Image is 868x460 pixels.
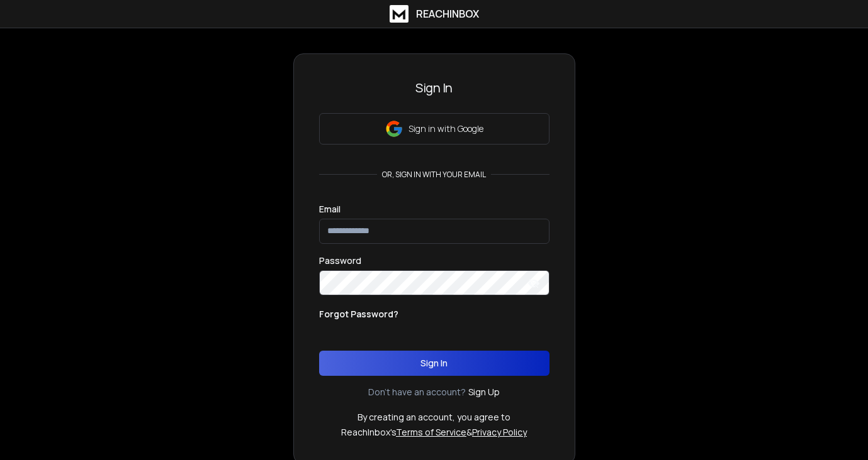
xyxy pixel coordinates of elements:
label: Email [319,205,341,214]
p: or, sign in with your email [377,170,491,180]
p: By creating an account, you agree to [358,411,510,424]
a: Terms of Service [396,426,466,438]
p: Sign in with Google [409,123,483,135]
a: Sign Up [468,386,500,398]
button: Sign In [319,351,550,376]
h1: ReachInbox [416,6,479,21]
label: Password [319,256,361,265]
p: Forgot Password? [319,308,398,320]
p: Don't have an account? [368,386,466,398]
a: ReachInbox [390,5,479,23]
a: Privacy Policy [472,426,527,438]
p: ReachInbox's & [341,426,527,439]
h3: Sign In [319,79,550,97]
img: logo [390,5,409,23]
button: Sign in with Google [319,113,550,145]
